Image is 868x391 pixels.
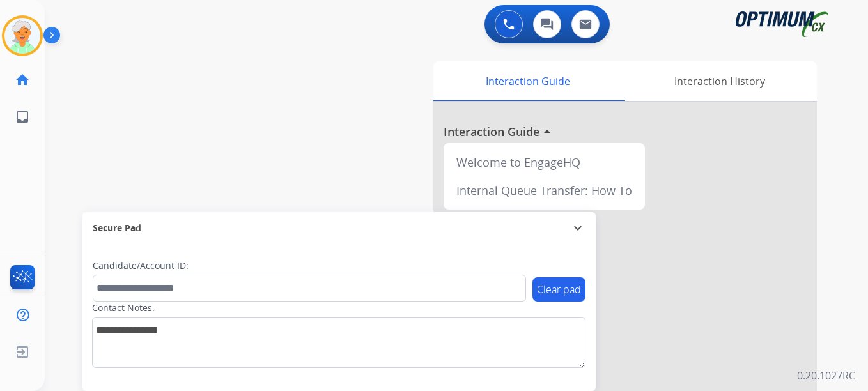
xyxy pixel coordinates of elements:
div: Internal Queue Transfer: How To [449,176,640,204]
span: Secure Pad [93,222,141,234]
mat-icon: home [15,72,30,88]
label: Contact Notes: [92,302,155,314]
div: Interaction Guide [433,61,622,101]
p: 0.20.1027RC [797,368,855,383]
button: Clear pad [532,277,585,302]
mat-icon: inbox [15,109,30,125]
div: Welcome to EngageHQ [449,148,640,176]
img: avatar [4,18,40,54]
label: Candidate/Account ID: [93,259,189,272]
div: Interaction History [622,61,817,101]
mat-icon: expand_more [570,220,585,236]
